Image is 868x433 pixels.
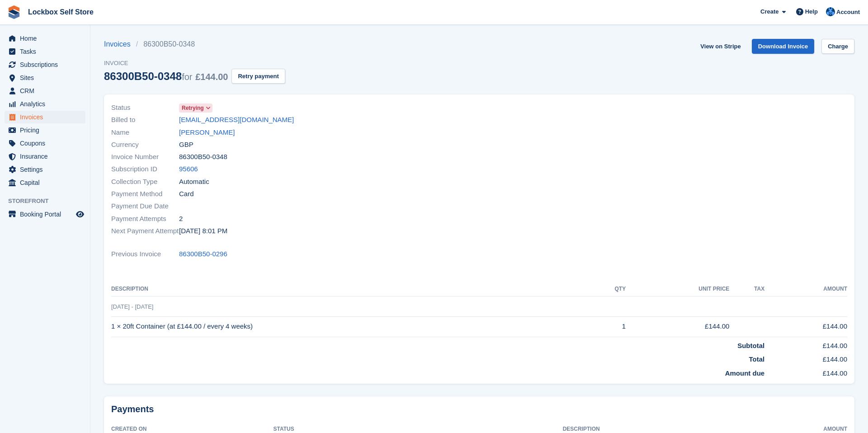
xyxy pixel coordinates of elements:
span: Coupons [20,137,74,150]
a: menu [5,58,85,71]
a: menu [5,98,85,110]
span: Retrying [182,104,204,112]
span: Collection Type [111,177,179,187]
span: Settings [20,163,74,176]
span: 86300B50-0348 [179,152,227,162]
span: CRM [20,85,74,97]
td: 1 × 20ft Container (at £144.00 / every 4 weeks) [111,316,588,337]
span: Invoice Number [111,152,179,162]
a: [EMAIL_ADDRESS][DOMAIN_NAME] [179,115,294,125]
a: Preview store [75,209,85,220]
a: Retrying [179,103,212,113]
a: Invoices [104,39,136,50]
a: menu [5,32,85,45]
td: £144.00 [764,316,847,337]
td: £144.00 [626,316,729,337]
a: menu [5,150,85,163]
a: menu [5,137,85,150]
span: Payment Method [111,189,179,199]
span: Subscriptions [20,58,74,71]
span: 2 [179,214,183,224]
span: Currency [111,140,179,150]
span: Capital [20,176,74,189]
strong: Amount due [725,369,765,377]
span: Create [760,7,778,16]
strong: Total [749,355,764,363]
a: 86300B50-0296 [179,249,227,259]
td: 1 [588,316,626,337]
a: 95606 [179,164,198,174]
a: [PERSON_NAME] [179,127,235,138]
span: Automatic [179,177,209,187]
span: Name [111,127,179,138]
td: £144.00 [764,351,847,365]
a: Charge [821,39,854,54]
span: Previous Invoice [111,249,179,259]
span: Payment Attempts [111,214,179,224]
a: Lockbox Self Store [24,5,97,19]
time: 2025-08-17 19:01:09 UTC [179,226,227,236]
img: stora-icon-8386f47178a22dfd0bd8f6a31ec36ba5ce8667c1dd55bd0f319d3a0aa187defe.svg [7,5,21,19]
th: Tax [729,282,764,297]
a: menu [5,71,85,84]
td: £144.00 [764,365,847,379]
div: 86300B50-0348 [104,70,228,82]
span: Help [805,7,818,16]
span: Payment Due Date [111,201,179,212]
span: for [182,72,192,82]
a: menu [5,208,85,221]
h2: Payments [111,404,847,415]
span: [DATE] - [DATE] [111,303,153,310]
span: Tasks [20,45,74,58]
span: Invoice [104,59,285,68]
span: Subscription ID [111,164,179,174]
nav: breadcrumbs [104,39,285,50]
span: Pricing [20,124,74,136]
span: Analytics [20,98,74,110]
button: Retry payment [231,69,285,84]
th: Unit Price [626,282,729,297]
span: Insurance [20,150,74,163]
a: menu [5,176,85,189]
span: Card [179,189,194,199]
span: Storefront [8,197,90,206]
a: menu [5,163,85,176]
span: Billed to [111,115,179,125]
span: Booking Portal [20,208,74,221]
a: View on Stripe [697,39,744,54]
img: Naomi Davies [826,7,835,16]
span: Account [836,8,860,17]
strong: Subtotal [737,342,764,349]
th: Description [111,282,588,297]
span: Next Payment Attempt [111,226,179,236]
span: Status [111,103,179,113]
a: menu [5,45,85,58]
span: Sites [20,71,74,84]
span: Invoices [20,111,74,123]
span: £144.00 [195,72,228,82]
th: QTY [588,282,626,297]
a: menu [5,111,85,123]
a: Download Invoice [752,39,815,54]
a: menu [5,85,85,97]
a: menu [5,124,85,136]
th: Amount [764,282,847,297]
span: Home [20,32,74,45]
td: £144.00 [764,337,847,351]
span: GBP [179,140,193,150]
